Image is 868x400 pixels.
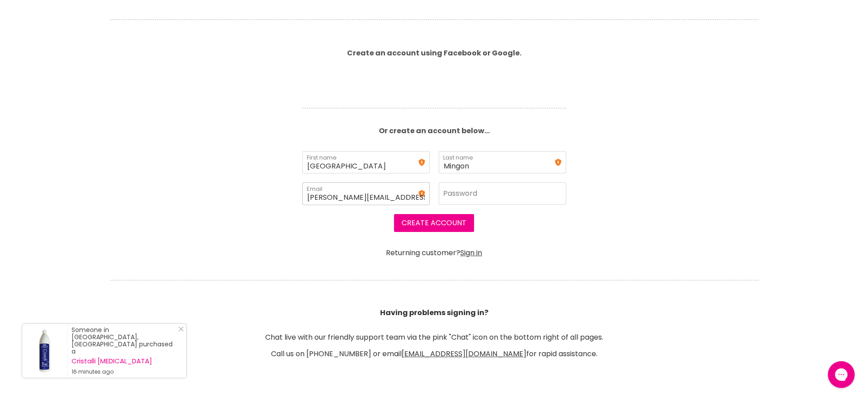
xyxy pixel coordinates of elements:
[460,248,482,258] a: Sign in
[72,326,177,375] div: Someone in [GEOGRAPHIC_DATA], [GEOGRAPHIC_DATA] purchased a
[302,69,566,94] iframe: Social Login Buttons
[175,326,184,335] a: Close Notification
[347,48,521,58] b: Create an account using Facebook or Google.
[72,358,177,365] a: Cristalli [MEDICAL_DATA]
[379,126,490,136] b: Or create an account below...
[178,326,184,332] svg: Close Icon
[394,214,474,232] button: Create Account
[99,280,770,358] header: Chat live with our friendly support team via the pink "Chat" icon on the bottom right of all page...
[302,241,566,257] div: Returning customer?
[402,349,526,359] a: [EMAIL_ADDRESS][DOMAIN_NAME]
[823,358,859,391] iframe: Gorgias live chat messenger
[72,368,177,375] small: 16 minutes ago
[22,324,67,378] a: Visit product page
[380,307,488,318] b: Having problems signing in?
